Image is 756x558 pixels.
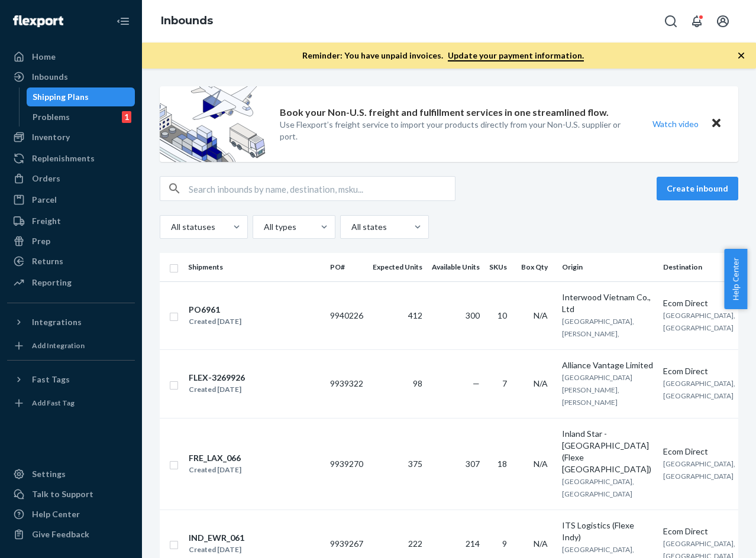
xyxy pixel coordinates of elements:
[502,538,507,549] span: 9
[663,459,735,481] span: [GEOGRAPHIC_DATA], [GEOGRAPHIC_DATA]
[534,310,548,320] span: N/A
[325,253,368,281] th: PO#
[189,177,455,200] input: Search inbounds by name, destination, msku...
[562,291,654,315] div: Interwood Vietnam Co., Ltd
[657,177,738,200] button: Create inbound
[658,253,740,281] th: Destination
[408,310,422,320] span: 412
[448,50,584,61] a: Update your payment information.
[7,232,135,251] a: Prep
[7,370,135,389] button: Fast Tags
[562,373,632,407] span: [GEOGRAPHIC_DATA][PERSON_NAME], [PERSON_NAME]
[32,468,66,480] div: Settings
[32,215,61,227] div: Freight
[466,459,480,469] span: 307
[32,71,68,83] div: Inbounds
[473,378,480,388] span: —
[7,190,135,209] a: Parcel
[189,372,245,384] div: FLEX-3269926
[408,459,422,469] span: 375
[32,340,85,351] div: Add Integration
[427,253,484,281] th: Available Units
[32,194,57,206] div: Parcel
[32,508,80,520] div: Help Center
[663,446,735,458] div: Ecom Direct
[7,465,135,484] a: Settings
[534,378,548,388] span: N/A
[7,336,135,355] a: Add Integration
[189,464,241,476] div: Created [DATE]
[27,87,135,106] a: Shipping Plans
[7,47,135,66] a: Home
[189,452,241,464] div: FRE_LAX_066
[189,316,241,327] div: Created [DATE]
[413,378,422,388] span: 98
[325,418,368,510] td: 9939270
[32,255,63,267] div: Returns
[32,131,70,143] div: Inventory
[7,505,135,524] a: Help Center
[280,119,631,142] p: Use Flexport’s freight service to import your products directly from your Non-U.S. supplier or port.
[7,313,135,332] button: Integrations
[7,169,135,188] a: Orders
[497,310,507,320] span: 10
[32,235,50,247] div: Prep
[562,477,634,498] span: [GEOGRAPHIC_DATA], [GEOGRAPHIC_DATA]
[659,9,683,33] button: Open Search Box
[170,221,171,233] input: All statuses
[33,111,70,123] div: Problems
[280,106,609,119] p: Book your Non-U.S. freight and fulfillment services in one streamlined flow.
[32,51,56,63] div: Home
[7,128,135,147] a: Inventory
[7,149,135,168] a: Replenishments
[111,9,135,33] button: Close Navigation
[32,528,89,540] div: Give Feedback
[663,297,735,309] div: Ecom Direct
[183,253,325,281] th: Shipments
[466,310,480,320] span: 300
[27,108,135,126] a: Problems1
[562,317,634,338] span: [GEOGRAPHIC_DATA], [PERSON_NAME],
[368,253,427,281] th: Expected Units
[7,67,135,86] a: Inbounds
[663,525,735,537] div: Ecom Direct
[534,538,548,549] span: N/A
[13,15,63,27] img: Flexport logo
[484,253,516,281] th: SKUs
[557,253,658,281] th: Origin
[663,311,735,332] span: [GEOGRAPHIC_DATA], [GEOGRAPHIC_DATA]
[7,394,135,413] a: Add Fast Tag
[663,365,735,377] div: Ecom Direct
[534,459,548,469] span: N/A
[645,115,706,132] button: Watch video
[663,379,735,400] span: [GEOGRAPHIC_DATA], [GEOGRAPHIC_DATA]
[350,221,351,233] input: All states
[466,538,480,549] span: 214
[189,304,241,316] div: PO6961
[32,398,75,408] div: Add Fast Tag
[189,544,244,556] div: Created [DATE]
[32,173,60,184] div: Orders
[516,253,557,281] th: Box Qty
[161,14,213,27] a: Inbounds
[32,153,95,164] div: Replenishments
[32,488,93,500] div: Talk to Support
[122,111,131,123] div: 1
[562,359,654,371] div: Alliance Vantage Limited
[189,384,245,395] div: Created [DATE]
[263,221,264,233] input: All types
[32,277,72,288] div: Reporting
[408,538,422,549] span: 222
[562,428,654,475] div: Inland Star - [GEOGRAPHIC_DATA] (Flexe [GEOGRAPHIC_DATA])
[151,4,222,38] ol: breadcrumbs
[32,316,82,328] div: Integrations
[724,249,747,309] button: Help Center
[562,520,654,543] div: ITS Logistics (Flexe Indy)
[32,374,70,385] div: Fast Tags
[502,378,507,388] span: 7
[7,212,135,231] a: Freight
[7,273,135,292] a: Reporting
[325,281,368,349] td: 9940226
[685,9,709,33] button: Open notifications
